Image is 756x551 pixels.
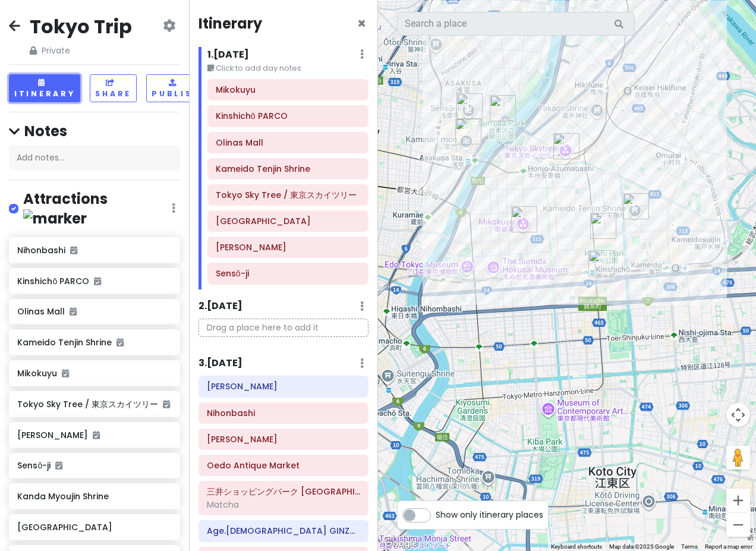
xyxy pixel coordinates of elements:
div: Olinas Mall [590,213,616,239]
img: marker [23,209,87,228]
h6: Mikokuyu [17,368,171,379]
i: Added to itinerary [70,307,77,316]
h6: Kinshichō PARCO [17,276,171,286]
button: Share [90,74,137,102]
h4: Notes [9,122,180,140]
div: Kinshichō PARCO [588,250,615,276]
h6: Oedo Antique Market [207,460,360,471]
h6: Hatoya Asakusa [216,242,360,253]
h6: Sensō-ji [216,268,360,279]
h6: Nihonbashi [17,245,171,256]
h6: 3 . [DATE] [199,357,242,370]
h6: Tokyo Sky Tree / 東京スカイツリー [17,399,171,410]
h6: Tokyo Sky Tree / 東京スカイツリー [216,190,360,200]
p: Drag a place here to add it [199,319,368,337]
button: Publish [146,74,205,102]
h6: Age.3 GINZA (Fried Bread Cafe) [207,525,360,536]
a: Report a map error [705,543,752,550]
h6: 2 . [DATE] [199,300,242,313]
div: Matcha [207,499,360,510]
i: Added to itinerary [93,431,100,439]
button: Map camera controls [726,403,750,427]
h6: Sensō-ji [17,460,171,471]
div: Hatoya Asakusa [490,95,516,121]
h6: Olinas Mall [216,137,360,148]
h2: Tokyo Trip [30,14,132,39]
h6: 三井ショッピングパーク 銀座ベルビア館 [207,486,360,497]
h6: Kameido Tenjin Shrine [216,163,360,174]
i: Added to itinerary [62,369,69,377]
h4: Itinerary [199,14,262,33]
h6: Nakamise Shopping Street [216,216,360,226]
div: Add notes... [9,145,180,170]
small: Click to add day notes [207,62,368,74]
i: Added to itinerary [94,277,101,285]
input: Search a place [397,12,635,36]
button: Keyboard shortcuts [551,543,602,551]
h6: Nihonbashi [207,408,360,418]
h6: [GEOGRAPHIC_DATA] [17,522,171,533]
i: Added to itinerary [163,400,170,408]
h6: Mikokuyu [216,84,360,95]
span: Show only itinerary places [436,508,543,521]
h6: Kanda Myoujin Shrine [17,491,171,502]
button: Zoom in [726,489,750,512]
h6: Nikoniko mazemen [207,381,360,392]
i: Added to itinerary [116,338,124,347]
div: Sensō-ji [456,93,483,119]
div: Kameido Tenjin Shrine [623,193,649,219]
button: Itinerary [9,74,80,102]
span: Map data ©2025 Google [609,543,674,550]
h4: Attractions [23,190,172,228]
i: Added to itinerary [55,461,62,470]
h6: Olinas Mall [17,306,171,317]
h6: [PERSON_NAME] [17,430,171,440]
i: Added to itinerary [70,246,77,254]
button: Zoom out [726,513,750,537]
div: Tokyo Sky Tree / 東京スカイツリー [553,133,579,159]
button: Close [357,17,366,31]
h6: Kinshichō PARCO [216,111,360,121]
h6: 1 . [DATE] [207,49,249,61]
img: Google [381,536,420,551]
span: Close itinerary [357,14,366,33]
h6: KITTE Marunouchi [207,434,360,445]
button: Drag Pegman onto the map to open Street View [726,446,750,470]
span: Private [30,44,132,57]
div: Nakamise Shopping Street [455,118,481,144]
a: Terms (opens in new tab) [681,543,698,550]
h6: Kameido Tenjin Shrine [17,337,171,348]
a: Open this area in Google Maps (opens a new window) [381,536,420,551]
div: Mikokuyu [511,206,537,232]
